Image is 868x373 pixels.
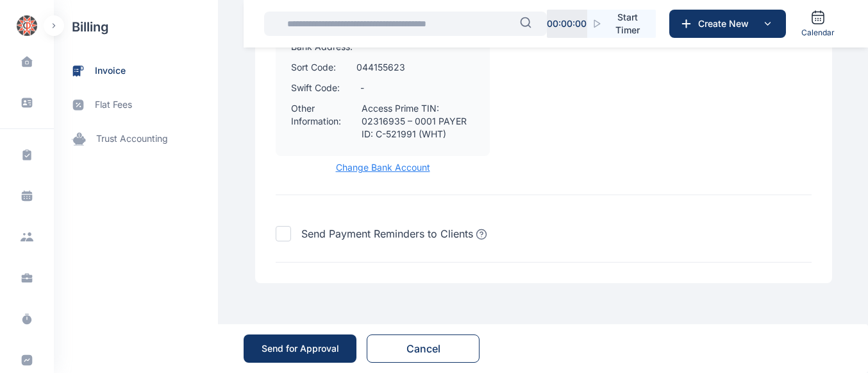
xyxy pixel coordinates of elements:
button: Cancel [367,334,480,363]
span: invoice [95,64,126,78]
button: Start Timer [587,10,656,38]
span: flat fees [95,98,132,112]
span: Start Timer [610,11,646,37]
button: Send for Approval [244,334,356,363]
span: Create New [693,17,760,30]
span: Change Bank Account [276,161,490,174]
button: Create New [669,10,786,38]
span: Calendar [801,28,835,38]
a: invoice [54,54,218,88]
div: Send for Approval [262,342,339,355]
p: 00 : 00 : 00 [547,17,587,30]
a: trust accounting [54,122,218,156]
p: Other Information: [291,102,341,141]
p: - [360,82,364,94]
p: 044155623 [356,61,405,74]
p: Swift Code: [291,82,340,94]
span: trust accounting [96,132,168,146]
p: Sort Code: [291,61,336,74]
p: Access Prime TIN: 02316935 – 0001 PAYER ID: C-521991 (WHT) [362,102,474,141]
p: Send Payment Reminders to Clients [301,226,473,241]
a: flat fees [54,88,218,122]
a: Calendar [796,4,840,43]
